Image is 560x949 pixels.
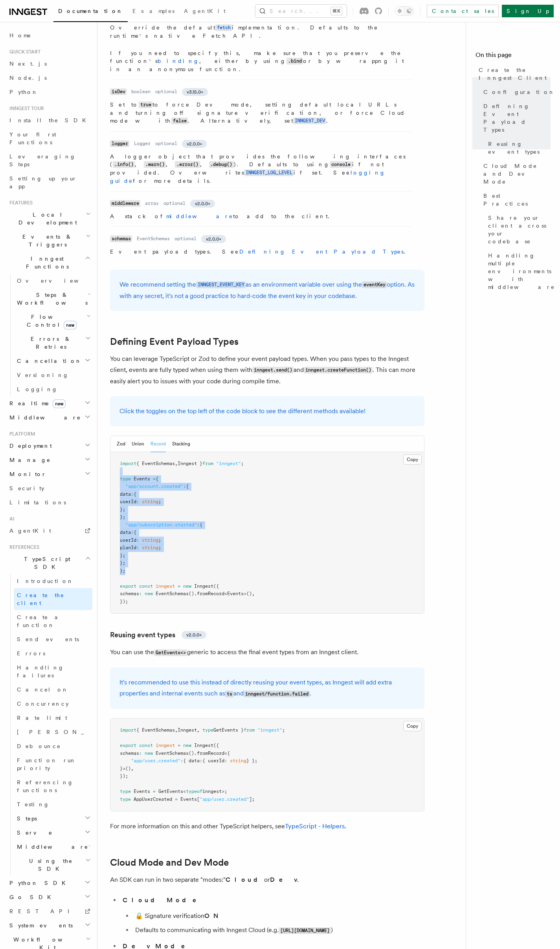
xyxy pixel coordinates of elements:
a: Install the SDK [6,113,92,127]
button: Steps [14,811,92,826]
a: Overview [14,274,92,288]
span: from [244,727,255,733]
span: }; [120,514,125,520]
span: Middleware [14,843,88,851]
span: Overview [17,278,98,284]
a: Cloud Mode and Dev Mode [110,857,229,868]
span: Events [134,789,150,794]
span: Errors & Retries [14,335,85,351]
a: Create a function [14,610,92,632]
a: Defining Event Payload Types [239,248,404,255]
span: from [202,461,213,466]
div: TypeScript SDK [6,574,92,876]
span: }); [120,599,128,604]
a: AgentKit [6,524,92,538]
code: isDev [110,88,127,95]
span: Features [6,200,33,206]
dd: optional [155,88,177,95]
span: Handling multiple environments with middleware [488,252,555,291]
span: [PERSON_NAME] [17,729,132,735]
span: new [145,750,153,756]
a: Node.js [6,71,92,85]
span: }; [120,560,125,566]
a: Concurrency [14,697,92,711]
p: Event payload types. See . [110,248,412,256]
span: { [134,530,136,535]
span: , [175,727,178,733]
code: .warn() [144,161,166,168]
span: TypeScript SDK [6,555,85,571]
span: Rate limit [17,715,67,721]
span: string [142,537,158,543]
span: Referencing functions [17,779,73,793]
span: Share your client across your codebase [488,214,551,245]
span: "app/user.created" [131,758,180,763]
code: .info() [113,161,135,168]
span: EventSchemas [156,750,189,756]
a: Introduction [14,574,92,588]
span: }; [120,568,125,574]
span: Inngest tour [6,105,44,112]
span: "inngest" [216,461,241,466]
button: Errors & Retries [14,332,92,354]
button: System events [6,918,92,932]
span: <{ [224,750,230,756]
span: Install the SDK [9,117,91,123]
span: import [120,461,136,466]
button: Events & Triggers [6,230,92,252]
dd: EventSchemas [137,235,170,242]
span: Events [227,591,244,596]
span: "app/account.created" [125,484,183,489]
span: import [120,727,136,733]
span: Logging [17,386,58,392]
span: < [183,789,186,794]
span: Inngest Functions [6,255,85,270]
button: Realtimenew [6,396,92,410]
code: INNGEST_EVENT_KEY [196,281,246,288]
span: : [224,758,227,763]
code: inngest.createFunction() [304,367,373,373]
span: Local Development [6,211,86,226]
span: type [202,727,213,733]
span: userId [120,499,136,504]
a: Leveraging Steps [6,149,92,171]
button: Using the SDK [14,854,92,876]
p: We recommend setting the as an environment variable over using the option. As with any secret, it... [119,279,415,302]
a: Send events [14,632,92,646]
span: Manage [6,456,51,464]
span: REST API [9,908,76,914]
a: Configuration [480,85,551,99]
a: Function run priority [14,753,92,775]
span: ; [158,545,161,550]
span: Cancellation [14,357,82,365]
span: data [120,491,131,497]
a: INNGEST_LOG_LEVEL [244,169,294,176]
span: type [120,789,131,794]
span: data [120,530,131,535]
span: Next.js [9,61,47,67]
button: TypeScript SDK [6,552,92,574]
span: , [175,461,178,466]
span: = [178,743,180,748]
span: Documentation [58,8,123,14]
span: = [153,789,156,794]
span: GetEvents [158,789,183,794]
span: Quick start [6,49,40,55]
code: true [139,101,152,108]
span: ; [282,727,285,733]
span: Serve [14,829,53,837]
span: v2.0.0+ [187,141,202,147]
a: fetch [215,24,232,31]
dd: array [145,200,159,206]
span: }; [120,507,125,512]
span: () [189,591,194,596]
button: Middleware [14,840,92,854]
span: planId [120,545,136,550]
span: Reusing event types [488,140,551,156]
kbd: ⌘K [331,7,342,15]
span: Home [9,31,31,39]
button: Serve [14,826,92,840]
a: Reusing event typesv2.0.0+ [110,629,206,640]
span: { [186,484,189,489]
span: Using the SDK [14,857,85,873]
